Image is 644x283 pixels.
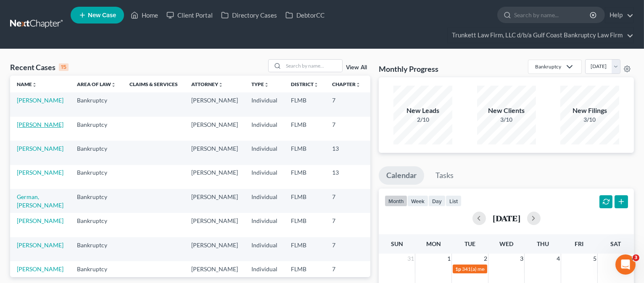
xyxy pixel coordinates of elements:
[499,240,513,247] span: Wed
[32,82,37,87] i: unfold_more
[185,213,245,237] td: [PERSON_NAME]
[428,166,461,185] a: Tasks
[218,82,223,87] i: unfold_more
[245,141,284,165] td: Individual
[385,195,407,207] button: month
[281,8,329,23] a: DebtorCC
[535,63,561,70] div: Bankruptcy
[325,92,367,116] td: 7
[379,64,438,74] h3: Monthly Progress
[575,240,583,247] span: Fri
[314,82,319,87] i: unfold_more
[245,92,284,116] td: Individual
[465,240,475,247] span: Tue
[245,237,284,261] td: Individual
[462,266,588,272] span: 341(a) meeting for [PERSON_NAME] & [PERSON_NAME]
[393,106,452,115] div: New Leads
[284,92,325,116] td: FLMB
[17,265,63,273] a: [PERSON_NAME]
[428,195,446,207] button: day
[393,115,452,124] div: 2/10
[70,165,123,189] td: Bankruptcy
[615,254,636,275] iframe: Intercom live chat
[446,195,462,207] button: list
[191,81,223,87] a: Attorneyunfold_more
[610,240,621,247] span: Sat
[10,62,69,72] div: Recent Cases
[284,189,325,213] td: FLMB
[592,254,597,264] span: 5
[185,92,245,116] td: [PERSON_NAME]
[264,82,269,87] i: unfold_more
[367,165,408,189] td: 2:25-bk-01628
[185,189,245,213] td: [PERSON_NAME]
[185,165,245,189] td: [PERSON_NAME]
[629,254,634,264] span: 6
[245,165,284,189] td: Individual
[477,115,536,124] div: 3/10
[284,213,325,237] td: FLMB
[17,145,63,152] a: [PERSON_NAME]
[17,81,37,87] a: Nameunfold_more
[291,81,319,87] a: Districtunfold_more
[448,28,633,43] a: Trunkett Law Firm, LLC d/b/a Gulf Coast Bankruptcy Law Firm
[70,117,123,141] td: Bankruptcy
[367,92,408,116] td: 2:25-bk-01534
[185,141,245,165] td: [PERSON_NAME]
[407,195,428,207] button: week
[477,106,536,115] div: New Clients
[185,117,245,141] td: [PERSON_NAME]
[17,241,63,249] a: [PERSON_NAME]
[493,214,520,223] h2: [DATE]
[406,254,415,264] span: 31
[367,237,408,261] td: 2:25-bk-01685
[245,261,284,277] td: Individual
[367,189,408,213] td: 2:25-bk-01491
[325,213,367,237] td: 7
[245,213,284,237] td: Individual
[70,213,123,237] td: Bankruptcy
[77,81,116,87] a: Area of Lawunfold_more
[483,254,488,264] span: 2
[70,237,123,261] td: Bankruptcy
[560,115,619,124] div: 3/10
[185,237,245,261] td: [PERSON_NAME]
[17,169,63,176] a: [PERSON_NAME]
[605,8,633,23] a: Help
[17,217,63,224] a: [PERSON_NAME]
[17,121,63,128] a: [PERSON_NAME]
[88,12,116,18] span: New Case
[519,254,524,264] span: 3
[17,97,63,104] a: [PERSON_NAME]
[59,63,69,71] div: 15
[367,141,408,165] td: 2:25-bk-01655
[356,82,361,87] i: unfold_more
[325,237,367,261] td: 7
[123,76,185,92] th: Claims & Services
[446,254,451,264] span: 1
[379,166,424,185] a: Calendar
[111,82,116,87] i: unfold_more
[391,240,403,247] span: Sun
[325,189,367,213] td: 7
[556,254,561,264] span: 4
[17,193,63,209] a: German, [PERSON_NAME]
[455,266,461,272] span: 1p
[284,165,325,189] td: FLMB
[283,60,342,72] input: Search by name...
[514,7,591,23] input: Search by name...
[560,106,619,115] div: New Filings
[325,141,367,165] td: 13
[70,141,123,165] td: Bankruptcy
[127,8,162,23] a: Home
[217,8,281,23] a: Directory Cases
[251,81,269,87] a: Typeunfold_more
[70,261,123,277] td: Bankruptcy
[284,261,325,277] td: FLMB
[537,240,549,247] span: Thu
[332,81,361,87] a: Chapterunfold_more
[245,117,284,141] td: Individual
[162,8,217,23] a: Client Portal
[325,261,367,277] td: 7
[346,65,367,71] a: View All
